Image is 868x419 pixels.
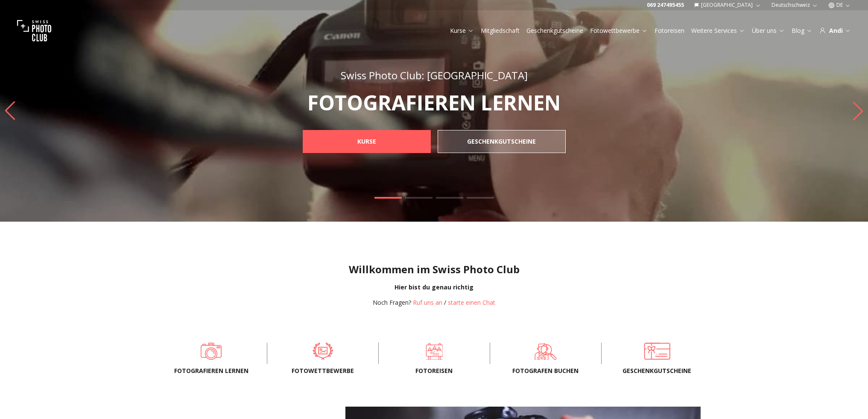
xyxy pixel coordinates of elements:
button: Blog [788,25,816,37]
img: Swiss photo club [17,14,51,48]
a: Geschenkgutscheine [526,26,583,35]
a: FOTOGRAFEN BUCHEN [504,343,587,360]
a: Weitere Services [691,26,745,35]
b: GESCHENKGUTSCHEINE [467,137,536,146]
a: Geschenkgutscheine [615,343,699,360]
a: Ruf uns an [413,298,442,306]
button: Geschenkgutscheine [523,25,587,37]
span: FOTOGRAFEN BUCHEN [504,367,587,375]
a: Fotowettbewerbe [590,26,648,35]
div: Andi [819,26,851,35]
a: Kurse [450,26,474,35]
a: Fotoreisen [655,26,684,35]
div: / [373,298,495,307]
button: Kurse [447,25,477,37]
a: KURSE [303,130,431,153]
button: Mitgliedschaft [477,25,523,37]
button: Fotoreisen [651,25,688,37]
span: Fotoreisen [392,367,476,375]
a: Mitgliedschaft [481,26,520,35]
button: Weitere Services [688,25,748,37]
button: starte einen Chat [448,298,495,307]
a: Fotografieren lernen [170,343,253,360]
span: Noch Fragen? [373,298,411,306]
span: Swiss Photo Club: [GEOGRAPHIC_DATA] [341,68,528,82]
a: GESCHENKGUTSCHEINE [438,130,566,153]
h1: Willkommen im Swiss Photo Club [7,263,861,276]
button: Fotowettbewerbe [587,25,651,37]
div: Hier bist du genau richtig [7,283,861,292]
span: Fotowettbewerbe [281,367,365,375]
a: Blog [792,26,812,35]
span: Fotografieren lernen [170,367,253,375]
button: Über uns [748,25,788,37]
a: Fotoreisen [392,343,476,360]
a: 069 247495455 [647,2,684,9]
span: Geschenkgutscheine [615,367,699,375]
a: Über uns [752,26,785,35]
a: Fotowettbewerbe [281,343,365,360]
b: KURSE [357,137,376,146]
p: FOTOGRAFIEREN LERNEN [284,92,585,113]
